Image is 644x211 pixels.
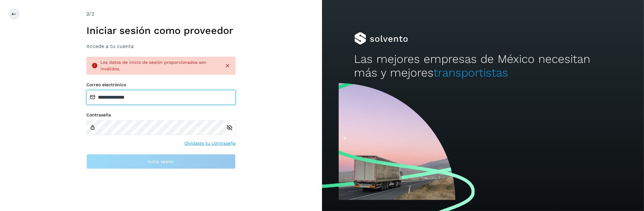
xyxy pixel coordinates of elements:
label: Correo electrónico [86,82,236,87]
h1: Iniciar sesión como proveedor [86,25,236,36]
h3: Accede a tu cuenta [86,43,236,49]
a: Olvidaste tu contraseña [184,140,236,147]
label: Contraseña [86,112,236,118]
h2: Las mejores empresas de México necesitan más y mejores [354,52,612,80]
span: transportistas [434,66,508,79]
iframe: reCAPTCHA [114,176,208,201]
span: Inicia sesión [148,159,174,164]
button: Inicia sesión [86,154,236,169]
div: Los datos de inicio de sesión proporcionados son inválidos. [100,59,219,72]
